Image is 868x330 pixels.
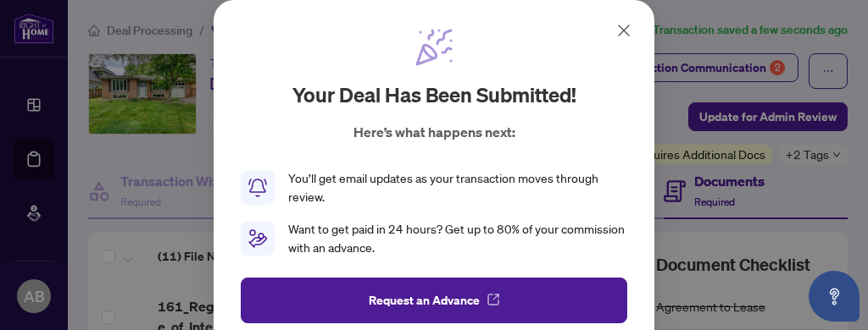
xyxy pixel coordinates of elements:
span: Request an Advance [369,287,480,314]
div: You’ll get email updates as your transaction moves through review. [288,169,627,206]
button: Open asap [809,271,860,322]
div: Want to get paid in 24 hours? Get up to 80% of your commission with an advance. [288,220,627,257]
h2: Your deal has been submitted! [292,81,576,108]
button: Request an Advance [241,278,627,323]
p: Here’s what happens next: [353,122,515,142]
